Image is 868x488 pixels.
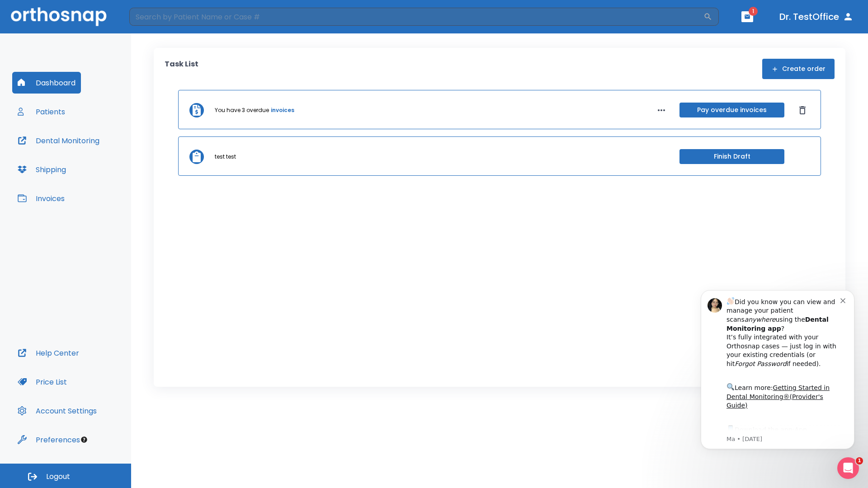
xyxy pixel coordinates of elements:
[856,457,863,465] span: 1
[12,371,72,393] button: Price List
[165,59,198,79] p: Task List
[12,400,102,422] button: Account Settings
[46,472,70,482] span: Logout
[12,429,85,450] button: Preferences
[271,106,294,114] a: invoices
[12,188,70,209] button: Invoices
[687,279,868,483] iframe: Intercom notifications message
[215,106,269,114] p: You have 3 overdue
[837,457,859,479] iframe: Intercom live chat
[12,159,71,180] button: Shipping
[749,7,758,16] span: 1
[12,72,81,94] button: Dashboard
[679,103,784,117] button: Pay overdue invoices
[12,101,71,122] button: Patients
[795,103,810,117] button: Dismiss
[679,149,784,164] button: Finish Draft
[12,130,105,151] button: Dental Monitoring
[80,436,88,444] div: Tooltip anchor
[129,8,703,26] input: Search by Patient Name or Case #
[12,342,85,364] button: Help Center
[762,59,835,79] button: Create order
[776,9,857,25] button: Dr. TestOffice
[11,7,107,26] img: Orthosnap
[215,153,236,161] p: test test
